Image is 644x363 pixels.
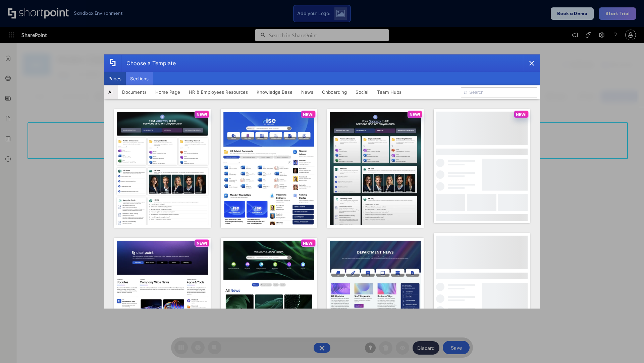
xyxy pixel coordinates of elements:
button: Social [351,85,373,99]
button: Knowledge Base [252,85,297,99]
button: All [104,85,118,99]
button: Onboarding [318,85,351,99]
div: template selector [104,54,540,309]
iframe: Chat Widget [610,331,644,363]
p: NEW! [197,112,207,117]
p: NEW! [516,112,527,117]
p: NEW! [197,241,207,246]
input: Search [461,87,537,97]
div: Choose a Template [121,55,176,72]
p: NEW! [303,112,314,117]
button: News [297,85,318,99]
button: Team Hubs [373,85,406,99]
button: HR & Employees Resources [184,85,252,99]
p: NEW! [303,241,314,246]
button: Sections [126,72,153,85]
button: Documents [118,85,151,99]
button: Home Page [151,85,184,99]
p: NEW! [410,112,420,117]
button: Pages [104,72,126,85]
